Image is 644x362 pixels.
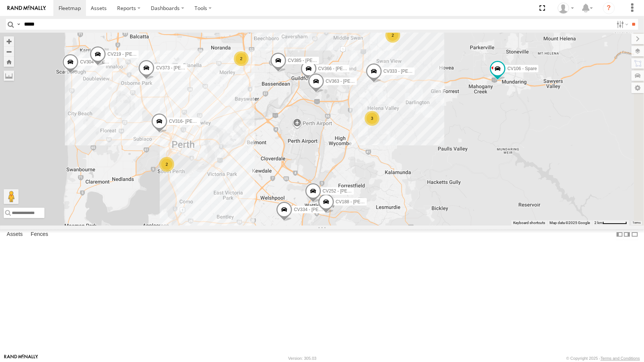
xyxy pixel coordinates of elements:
[4,189,19,204] button: Drag Pegman onto the map to open Street View
[326,79,380,84] span: CV363 - [PERSON_NAME]
[631,83,644,93] label: Map Settings
[4,355,38,362] a: Visit our Website
[159,157,174,172] div: 2
[288,356,316,361] div: Version: 305.03
[550,221,590,225] span: Map data ©2025 Google
[385,28,400,43] div: 2
[631,229,638,240] label: Hide Summary Table
[7,6,46,11] img: rand-logo.svg
[4,57,14,67] button: Zoom Home
[614,19,630,30] label: Search Filter Options
[80,59,134,65] span: CV304 - [PERSON_NAME]
[3,230,26,240] label: Assets
[555,3,577,14] div: Jaydon Walker
[294,207,348,212] span: CV334 - [PERSON_NAME]
[27,230,52,240] label: Fences
[633,221,641,224] a: Terms
[169,119,222,124] span: CV316- [PERSON_NAME]
[601,356,640,361] a: Terms and Conditions
[603,2,615,14] i: ?
[623,229,631,240] label: Dock Summary Table to the Right
[156,65,210,70] span: CV373 - [PERSON_NAME]
[107,52,162,57] span: CV219 - [PERSON_NAME]
[592,220,629,226] button: Map Scale: 2 km per 62 pixels
[616,229,623,240] label: Dock Summary Table to the Left
[323,188,377,194] span: CV252 - [PERSON_NAME]
[4,46,14,57] button: Zoom out
[16,19,21,30] label: Search Query
[507,66,537,71] span: CV106 - Spare
[336,199,390,204] span: CV188 - [PERSON_NAME]
[384,68,438,73] span: CV333 - [PERSON_NAME]
[234,51,249,66] div: 2
[288,58,342,63] span: CV385 - [PERSON_NAME]
[4,36,14,46] button: Zoom in
[566,356,640,361] div: © Copyright 2025 -
[594,221,602,225] span: 2 km
[365,111,379,126] div: 3
[513,220,545,226] button: Keyboard shortcuts
[4,70,14,81] label: Measure
[318,66,410,71] span: CV366 - [PERSON_NAME] [PERSON_NAME]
